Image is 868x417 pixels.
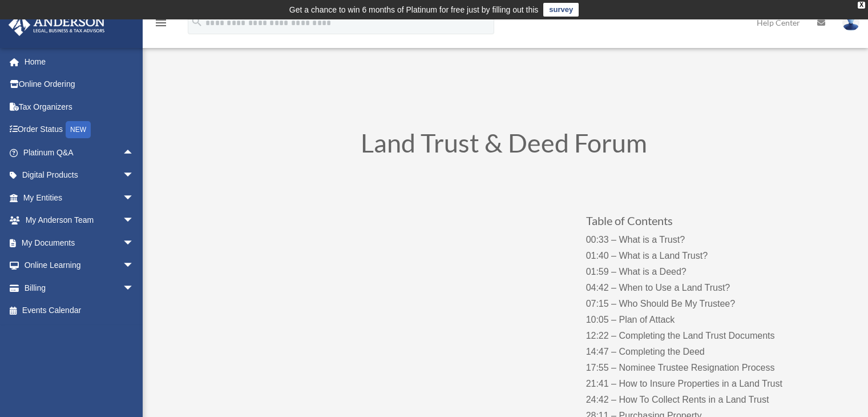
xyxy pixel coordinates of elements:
[858,2,865,9] div: close
[8,141,151,164] a: Platinum Q&Aarrow_drop_up
[196,130,812,162] h1: Land Trust & Deed Forum
[543,3,579,17] a: survey
[8,164,151,187] a: Digital Productsarrow_drop_down
[8,118,151,142] a: Order StatusNEW
[842,14,859,31] img: User Pic
[123,276,146,300] span: arrow_drop_down
[123,141,146,165] span: arrow_drop_up
[8,299,151,322] a: Events Calendar
[8,231,151,254] a: My Documentsarrow_drop_down
[8,50,151,73] a: Home
[123,186,146,210] span: arrow_drop_down
[123,209,146,232] span: arrow_drop_down
[123,164,146,187] span: arrow_drop_down
[8,186,151,209] a: My Entitiesarrow_drop_down
[586,215,812,232] h3: Table of Contents
[123,254,146,278] span: arrow_drop_down
[5,14,108,36] img: Anderson Advisors Platinum Portal
[8,73,151,96] a: Online Ordering
[66,121,91,138] div: NEW
[123,231,146,255] span: arrow_drop_down
[8,209,151,232] a: My Anderson Teamarrow_drop_down
[154,20,168,30] a: menu
[8,95,151,118] a: Tax Organizers
[154,16,168,30] i: menu
[8,276,151,299] a: Billingarrow_drop_down
[8,254,151,277] a: Online Learningarrow_drop_down
[289,3,539,17] div: Get a chance to win 6 months of Platinum for free just by filling out this
[191,15,203,28] i: search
